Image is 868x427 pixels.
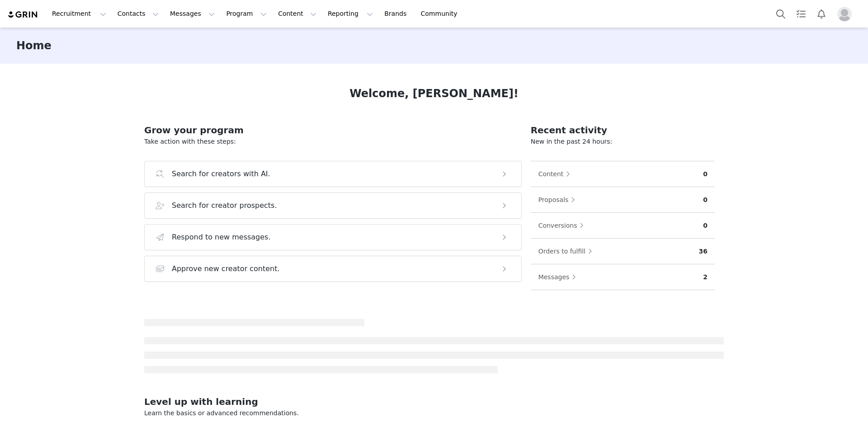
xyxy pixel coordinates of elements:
[538,244,597,258] button: Orders to fulfill
[538,192,580,207] button: Proposals
[144,161,522,187] button: Search for creators with AI.
[144,123,522,137] h2: Grow your program
[771,4,791,24] button: Search
[144,137,522,146] p: Take action with these steps:
[273,4,322,24] button: Content
[379,4,415,24] a: Brands
[703,195,708,205] p: 0
[703,272,708,282] p: 2
[811,4,831,24] button: Notifications
[322,4,378,24] button: Reporting
[144,408,724,418] p: Learn the basics or advanced recommendations.
[144,224,522,250] button: Respond to new messages.
[415,4,467,24] a: Community
[791,4,811,24] a: Tasks
[699,247,708,256] p: 36
[538,218,589,233] button: Conversions
[538,270,581,284] button: Messages
[703,221,708,230] p: 0
[531,137,715,146] p: New in the past 24 hours:
[832,7,861,21] button: Profile
[531,123,715,137] h2: Recent activity
[349,85,519,102] h1: Welcome, [PERSON_NAME]!
[144,395,724,408] h2: Level up with learning
[172,232,271,243] h3: Respond to new messages.
[144,256,522,282] button: Approve new creator content.
[7,10,39,19] img: grin logo
[172,263,280,274] h3: Approve new creator content.
[538,167,575,181] button: Content
[703,169,708,179] p: 0
[47,4,112,24] button: Recruitment
[221,4,272,24] button: Program
[165,4,220,24] button: Messages
[837,7,852,21] img: placeholder-profile.jpg
[112,4,164,24] button: Contacts
[16,38,52,54] h3: Home
[172,169,270,179] h3: Search for creators with AI.
[172,200,277,211] h3: Search for creator prospects.
[144,192,522,219] button: Search for creator prospects.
